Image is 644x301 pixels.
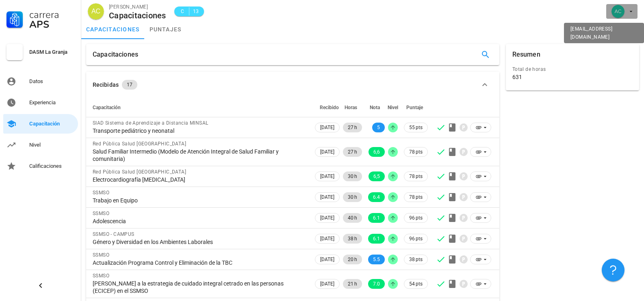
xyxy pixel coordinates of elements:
span: SIAD Sistema de Aprendizaje a Distancia MINSAL [93,120,208,126]
div: Nivel [29,142,75,148]
th: Capacitación [86,98,313,117]
span: [DATE] [320,172,334,181]
a: capacitaciones [81,20,145,39]
div: Capacitación [29,121,75,127]
span: [DATE] [320,234,334,243]
span: Nivel [388,105,398,110]
div: Trabajo en Equipo [93,197,307,204]
th: Nota [364,98,386,117]
div: [PERSON_NAME] [109,3,166,11]
span: 40 h [348,213,357,223]
div: Actualización Programa Control y Eliminación de la TBC [93,259,307,266]
span: 27 h [348,123,357,132]
th: Nivel [386,98,399,117]
span: 78 pts [409,193,423,201]
th: Recibido [313,98,341,117]
span: SSMSO [93,211,109,216]
div: Resumen [512,44,540,65]
div: Total de horas [512,65,633,73]
div: Datos [29,78,75,85]
div: avatar [611,5,624,18]
div: Capacitaciones [93,44,138,65]
div: APS [29,20,75,29]
span: SSMSO [93,273,109,279]
span: SSMSO [93,190,109,196]
th: Horas [341,98,364,117]
span: Nota [370,105,380,110]
span: SSMSO [93,252,109,258]
div: Electrocardiografía [MEDICAL_DATA] [93,176,307,183]
a: Datos [3,72,78,91]
span: [DATE] [320,213,334,222]
div: Carrera [29,10,75,20]
div: Transporte pediátrico y neonatal [93,127,307,134]
span: 21 h [348,279,357,289]
span: [DATE] [320,255,334,264]
span: 96 pts [409,214,423,222]
span: Red Pública Salud [GEOGRAPHIC_DATA] [93,141,186,147]
span: 30 h [348,171,357,181]
span: Capacitación [93,105,121,110]
span: 5.5 [373,255,380,264]
div: Calificaciones [29,163,75,169]
span: [DATE] [320,147,334,156]
a: Experiencia [3,93,78,112]
div: avatar [88,3,104,20]
a: Capacitación [3,114,78,134]
span: Red Pública Salud [GEOGRAPHIC_DATA] [93,169,186,175]
span: 30 h [348,192,357,202]
span: AC [91,3,100,20]
span: 6.4 [373,192,380,202]
div: Salud Familiar Intermedio (Modelo de Atención Integral de Salud Familiar y comunitaria) [93,148,307,163]
span: 7.0 [373,279,380,289]
span: 38 h [348,234,357,244]
span: [DATE] [320,193,334,202]
span: 6,6 [373,147,380,157]
span: 5 [377,123,380,132]
span: SSMSO - CAMPUS [93,231,134,237]
span: 38 pts [409,255,423,264]
span: 55 pts [409,123,423,132]
div: [PERSON_NAME] a la estrategia de cuidado integral cetrado en las personas (ECICEP) en el SSMSO [93,280,307,294]
div: Adolescencia [93,218,307,225]
div: DASM La Granja [29,49,75,55]
span: Horas [345,105,357,110]
button: Recibidas 17 [86,72,499,98]
div: Recibidas [93,80,119,89]
a: Calificaciones [3,156,78,176]
span: Puntaje [406,105,423,110]
span: 13 [193,7,199,15]
div: Género y Diversidad en los Ambientes Laborales [93,238,307,246]
span: 96 pts [409,235,423,243]
span: 78 pts [409,172,423,180]
span: 6.1 [373,213,380,223]
span: 78 pts [409,148,423,156]
span: 6,5 [373,171,380,181]
th: Puntaje [399,98,429,117]
a: puntajes [145,20,186,39]
span: 20 h [348,255,357,264]
a: Nivel [3,135,78,155]
span: Recibido [320,105,339,110]
span: 54 pts [409,280,423,288]
div: 631 [512,73,522,81]
span: 27 h [348,147,357,157]
div: Experiencia [29,99,75,106]
span: [DATE] [320,123,334,132]
div: Capacitaciones [109,11,166,20]
span: [DATE] [320,279,334,288]
span: C [179,7,186,15]
span: 6.1 [373,234,380,244]
span: 17 [127,80,132,90]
